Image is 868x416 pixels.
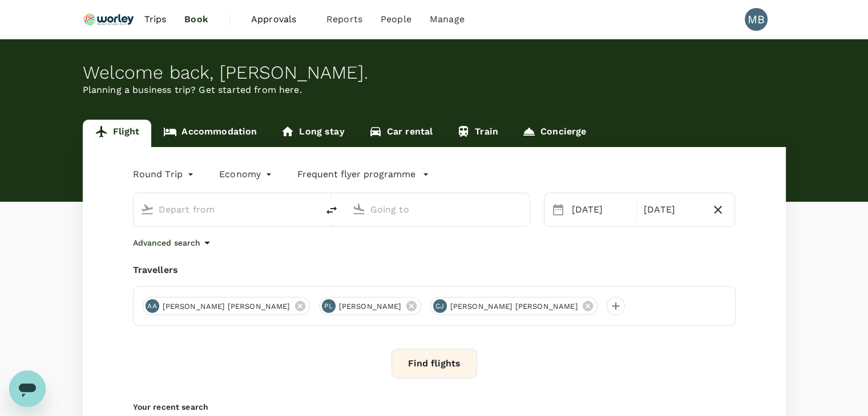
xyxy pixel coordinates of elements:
div: CJ [433,299,447,313]
input: Going to [370,201,506,218]
button: Find flights [391,349,477,378]
span: Trips [144,13,166,26]
a: Accommodation [151,120,269,147]
span: [PERSON_NAME] [PERSON_NAME] [156,301,297,312]
button: delete [318,197,345,224]
a: Flight [83,120,152,147]
div: Travellers [133,263,736,277]
span: [PERSON_NAME] [PERSON_NAME] [443,301,585,312]
span: [PERSON_NAME] [332,301,409,312]
div: [DATE] [639,198,706,221]
span: Manage [430,13,465,26]
span: Book [184,13,208,26]
div: MB [745,8,768,31]
p: Planning a business trip? Get started from here. [83,83,786,97]
div: CJ[PERSON_NAME] [PERSON_NAME] [430,297,597,315]
div: Round Trip [133,165,197,183]
button: Advanced search [133,236,214,250]
img: Ranhill Worley Sdn Bhd [83,7,135,32]
div: [DATE] [567,198,634,221]
input: Depart from [159,201,294,218]
a: Long stay [269,120,356,147]
span: Reports [326,13,362,26]
div: PL[PERSON_NAME] [319,297,421,315]
button: Open [522,208,524,210]
button: Frequent flyer programme [297,168,429,181]
div: AA[PERSON_NAME] [PERSON_NAME] [143,297,310,315]
div: AA [146,299,159,313]
a: Concierge [510,120,598,147]
span: People [381,13,411,26]
a: Car rental [357,120,445,147]
p: Advanced search [133,237,200,248]
a: Train [445,120,510,147]
p: Your recent search [133,401,736,413]
div: Economy [219,165,274,183]
div: PL [322,299,336,313]
div: Welcome back , [PERSON_NAME] . [83,62,786,83]
p: Frequent flyer programme [297,168,415,181]
span: Approvals [251,13,308,26]
button: Open [310,208,312,210]
iframe: Button to launch messaging window [9,370,46,407]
